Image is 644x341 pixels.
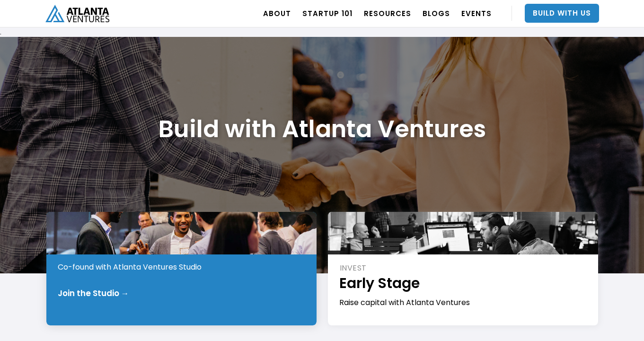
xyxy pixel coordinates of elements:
[159,114,486,143] h1: Build with Atlanta Ventures
[339,297,588,308] div: Raise capital with Atlanta Ventures
[328,212,598,325] a: INVESTEarly StageRaise capital with Atlanta Ventures
[525,4,599,23] a: Build With Us
[58,289,129,298] div: Join the Studio →
[58,262,306,272] div: Co-found with Atlanta Ventures Studio
[46,212,317,325] a: STARTPre-IdeaCo-found with Atlanta Ventures StudioJoin the Studio →
[339,273,588,293] h1: Early Stage
[58,238,306,257] h1: Pre-Idea
[340,263,588,273] div: INVEST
